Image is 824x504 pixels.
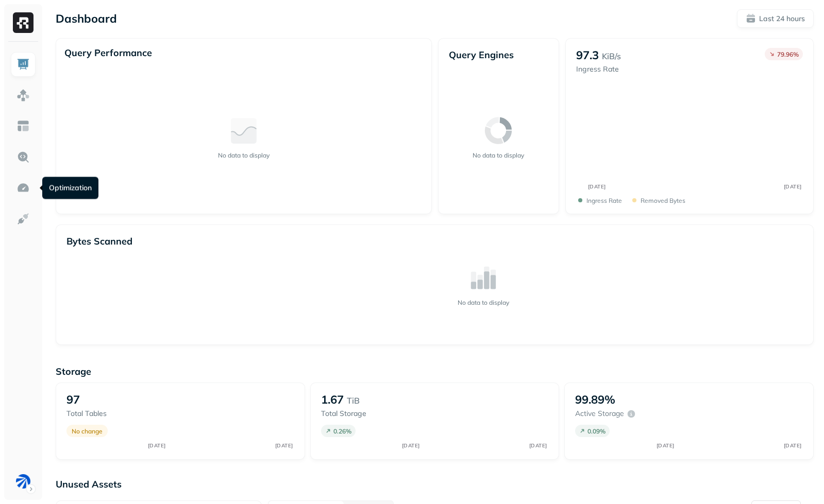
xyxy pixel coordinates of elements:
tspan: [DATE] [587,183,606,190]
p: No data to display [473,151,524,159]
p: No data to display [218,151,270,159]
button: Last 24 hours [737,9,814,28]
tspan: [DATE] [783,183,801,190]
p: 97 [66,392,80,407]
p: Removed bytes [641,197,685,204]
p: Last 24 hours [759,14,805,24]
p: Dashboard [56,11,117,26]
p: 99.89% [575,392,615,407]
p: Storage [56,366,814,377]
tspan: [DATE] [147,442,165,449]
p: No change [72,427,103,435]
p: KiB/s [602,50,621,62]
tspan: [DATE] [656,442,674,449]
tspan: [DATE] [402,442,420,449]
p: 79.96 % [777,50,799,58]
p: 0.26 % [333,427,351,435]
tspan: [DATE] [783,442,801,449]
p: No data to display [458,299,509,306]
p: Active storage [575,409,624,419]
p: 1.67 [321,392,344,407]
p: Unused Assets [56,478,814,490]
img: BAM [16,474,30,489]
p: Query Performance [64,47,152,59]
img: Integrations [16,212,30,225]
img: Asset Explorer [16,119,30,133]
p: Total storage [321,409,401,419]
p: 97.3 [576,48,599,62]
tspan: [DATE] [275,442,293,449]
img: Dashboard [16,58,30,71]
img: Query Explorer [16,150,30,164]
img: Assets [16,89,30,102]
p: Ingress Rate [576,64,621,74]
p: Ingress Rate [586,197,622,204]
img: Ryft [13,12,33,33]
img: Optimization [16,181,30,195]
p: Bytes Scanned [66,235,132,247]
p: Query Engines [449,49,548,61]
tspan: [DATE] [529,442,547,449]
p: Total tables [66,409,146,419]
p: TiB [347,394,360,407]
p: 0.09 % [587,427,606,435]
div: Optimization [42,177,98,199]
